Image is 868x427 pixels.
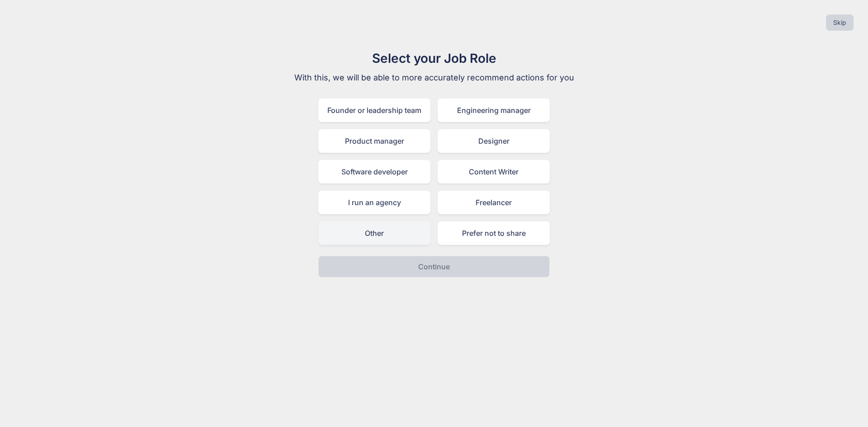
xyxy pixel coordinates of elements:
[438,99,550,122] div: Engineering manager
[418,261,450,272] p: Continue
[438,221,550,245] div: Prefer not to share
[318,191,430,214] div: I run an agency
[438,160,550,183] div: Content Writer
[318,221,430,245] div: Other
[438,191,550,214] div: Freelancer
[318,99,430,122] div: Founder or leadership team
[282,49,586,68] h1: Select your Job Role
[282,71,586,84] p: With this, we will be able to more accurately recommend actions for you
[438,129,550,153] div: Designer
[318,129,430,153] div: Product manager
[318,160,430,183] div: Software developer
[826,14,854,31] button: Skip
[318,256,550,277] button: Continue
